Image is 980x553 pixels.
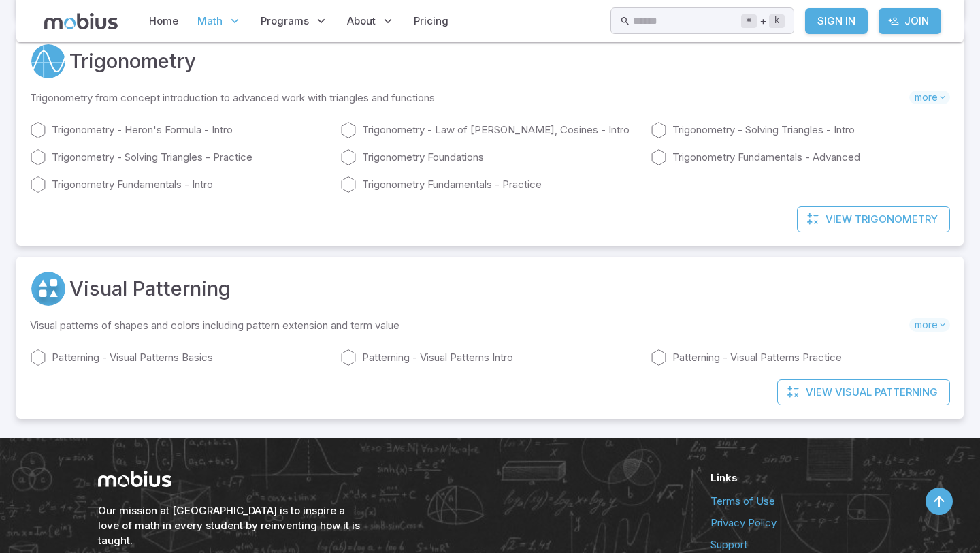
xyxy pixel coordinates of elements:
a: Join [879,8,941,34]
p: Trigonometry from concept introduction to advanced work with triangles and functions [30,91,909,106]
kbd: k [769,14,785,28]
a: Trigonometry Fundamentals - Intro [30,176,329,193]
h6: Links [710,471,882,486]
a: Terms of Use [710,494,882,509]
span: Trigonometry [855,212,938,227]
a: Trigonometry Fundamentals - Advanced [651,149,950,165]
a: ViewTrigonometry [797,206,950,232]
p: Visual patterns of shapes and colors including pattern extension and term value [30,318,909,333]
a: Trigonometry [69,46,196,76]
a: Trigonometry [30,43,67,80]
a: Pricing [410,5,453,37]
a: Trigonometry - Solving Triangles - Practice [30,149,329,165]
a: Visual Patterning [69,274,231,304]
span: View [826,212,852,227]
a: Patterning - Visual Patterns Basics [30,349,329,366]
h6: Our mission at [GEOGRAPHIC_DATA] is to inspire a love of math in every student by reinventing how... [98,503,363,548]
a: Visual Patterning [30,270,67,307]
a: Trigonometry - Heron's Formula - Intro [30,122,329,138]
span: Programs [261,14,309,29]
a: ViewVisual Patterning [777,379,950,405]
a: Trigonometry Foundations [340,149,640,165]
a: Sign In [805,8,868,34]
a: Trigonometry - Solving Triangles - Intro [651,122,950,138]
a: Trigonometry Fundamentals - Practice [340,176,640,193]
a: Trigonometry - Law of [PERSON_NAME], Cosines - Intro [340,122,640,138]
kbd: ⌘ [741,14,757,28]
a: Patterning - Visual Patterns Practice [651,349,950,366]
a: Support [710,537,882,552]
span: View [806,385,832,400]
div: + [741,13,785,29]
a: Privacy Policy [710,516,882,531]
a: Home [145,5,182,37]
span: Math [197,14,223,29]
a: Patterning - Visual Patterns Intro [340,349,640,366]
span: Visual Patterning [835,385,938,400]
span: About [347,14,376,29]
